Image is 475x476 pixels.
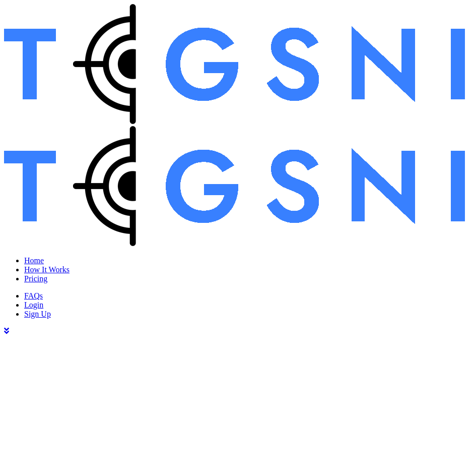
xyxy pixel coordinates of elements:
[24,291,471,301] a: FAQs
[24,274,471,283] a: Pricing
[24,310,471,319] a: Sign Up
[24,265,471,274] a: How It Works
[24,301,471,310] a: Login
[24,256,471,265] a: Home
